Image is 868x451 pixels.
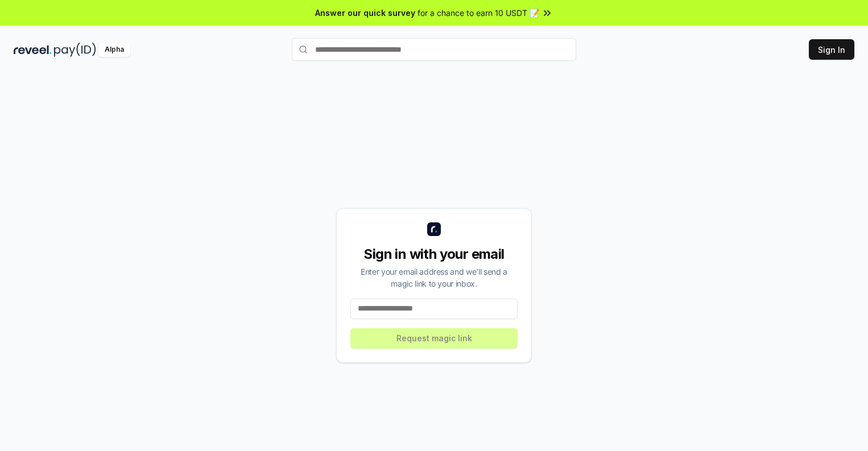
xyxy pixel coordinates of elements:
[54,43,96,57] img: pay_id
[418,7,539,19] span: for a chance to earn 10 USDT 📝
[427,222,441,236] img: logo_small
[809,39,854,60] button: Sign In
[98,43,130,57] div: Alpha
[315,7,415,19] span: Answer our quick survey
[14,43,52,57] img: reveel_dark
[350,266,518,289] div: Enter your email address and we’ll send a magic link to your inbox.
[350,245,518,263] div: Sign in with your email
